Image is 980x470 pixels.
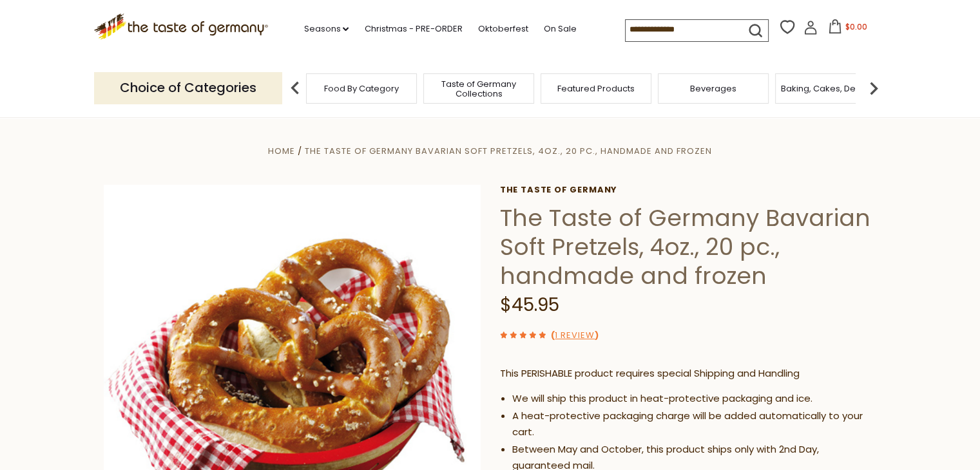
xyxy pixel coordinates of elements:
a: Oktoberfest [477,22,528,36]
a: Home [268,145,295,157]
a: Christmas - PRE-ORDER [364,22,462,36]
li: A heat-protective packaging charge will be added automatically to your cart. [512,408,877,440]
img: previous arrow [282,75,308,101]
img: next arrow [861,75,887,101]
a: The Taste of Germany Bavarian Soft Pretzels, 4oz., 20 pc., handmade and frozen [305,145,712,157]
button: $0.00 [820,19,875,39]
h1: The Taste of Germany Bavarian Soft Pretzels, 4oz., 20 pc., handmade and frozen [500,203,877,290]
a: Beverages [690,84,736,93]
a: Food By Category [324,84,399,93]
p: This PERISHABLE product requires special Shipping and Handling [500,366,877,382]
a: Featured Products [557,84,635,93]
a: Taste of Germany Collections [427,79,530,99]
span: $0.00 [845,21,867,32]
li: We will ship this product in heat-protective packaging and ice. [512,391,877,407]
a: 1 Review [555,329,595,343]
span: ( ) [551,329,599,341]
p: Choice of Categories [94,72,282,104]
a: Baking, Cakes, Desserts [781,84,881,93]
span: $45.95 [500,292,559,317]
a: On Sale [543,22,576,36]
a: The Taste of Germany [500,185,877,195]
a: Seasons [303,22,349,36]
